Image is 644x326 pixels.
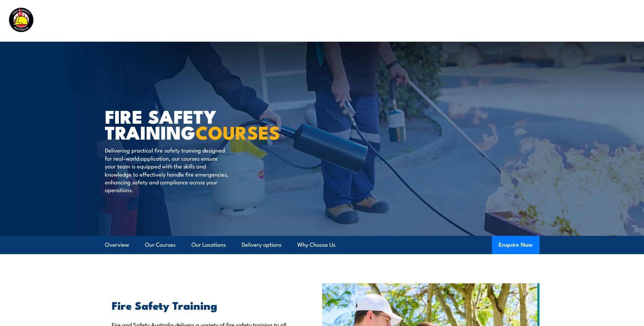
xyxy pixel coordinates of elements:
a: Overview [105,236,129,254]
a: Our Courses [145,236,176,254]
a: News [508,12,522,30]
a: About Us [467,12,493,30]
a: Why Choose Us [297,236,335,254]
button: Enquire Now [492,236,539,254]
a: Courses [275,12,297,30]
a: Emergency Response Services [372,12,453,30]
a: Learner Portal [537,12,576,30]
a: Contact [591,12,612,30]
h1: FIRE SAFETY TRAINING [105,108,273,140]
a: Course Calendar [312,12,357,30]
p: Delivering practical fire safety training designed for real-world application, our courses ensure... [105,146,229,193]
a: Delivery options [242,236,281,254]
strong: COURSES [196,118,280,146]
a: Our Locations [191,236,226,254]
h2: Fire Safety Training [112,300,291,310]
